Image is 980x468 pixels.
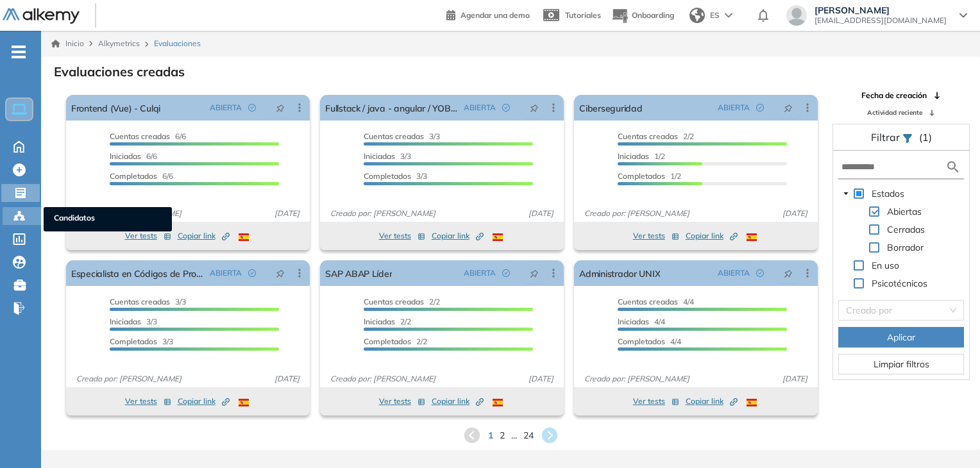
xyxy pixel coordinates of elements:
[869,258,902,273] span: En uso
[530,103,539,113] span: pushpin
[777,208,813,219] span: [DATE]
[725,13,732,18] img: arrow
[565,10,601,20] span: Tutoriales
[210,267,242,279] span: ABIERTA
[54,212,162,226] span: Candidatos
[325,260,392,286] a: SAP ABAP Líder
[861,90,927,101] span: Fecha de creación
[523,208,559,219] span: [DATE]
[125,394,171,409] button: Ver tests
[520,97,548,118] button: pushpin
[718,267,750,279] span: ABIERTA
[945,159,961,175] img: search icon
[178,396,230,407] span: Copiar link
[325,95,459,121] a: Fullstack / java - angular / YOBEL
[248,104,256,112] span: check-circle
[618,171,665,181] span: Completados
[884,240,926,255] span: Borrador
[51,38,84,49] a: Inicio
[110,297,170,306] span: Cuentas creadas
[210,102,242,113] span: ABIERTA
[364,171,411,181] span: Completados
[747,399,757,406] img: ESP
[919,130,932,145] span: (1)
[869,276,930,291] span: Psicotécnicos
[110,317,157,326] span: 3/3
[432,228,484,244] button: Copiar link
[364,337,427,346] span: 2/2
[364,297,424,306] span: Cuentas creadas
[239,233,249,241] img: ESP
[611,2,674,29] button: Onboarding
[579,260,660,286] a: Administrador UNIX
[511,429,517,442] span: ...
[110,317,141,326] span: Iniciadas
[502,104,510,112] span: check-circle
[269,208,305,219] span: [DATE]
[618,131,678,141] span: Cuentas creadas
[756,269,764,277] span: check-circle
[12,51,26,53] i: -
[784,268,793,278] span: pushpin
[71,95,160,121] a: Frontend (Vue) - Culqi
[815,15,947,26] span: [EMAIL_ADDRESS][DOMAIN_NAME]
[110,131,186,141] span: 6/6
[502,269,510,277] span: check-circle
[523,429,534,442] span: 24
[887,206,922,217] span: Abiertas
[364,317,395,326] span: Iniciadas
[872,278,927,289] span: Psicotécnicos
[872,188,904,199] span: Estados
[520,263,548,283] button: pushpin
[364,317,411,326] span: 2/2
[887,242,924,253] span: Borrador
[523,373,559,385] span: [DATE]
[125,228,171,244] button: Ver tests
[686,396,738,407] span: Copiar link
[432,394,484,409] button: Copiar link
[364,131,424,141] span: Cuentas creadas
[110,151,157,161] span: 6/6
[774,97,802,118] button: pushpin
[71,260,205,286] a: Especialista en Códigos de Proveedores y Clientes
[178,228,230,244] button: Copiar link
[618,337,681,346] span: 4/4
[710,10,720,21] span: ES
[579,208,695,219] span: Creado por: [PERSON_NAME]
[239,399,249,406] img: ESP
[686,394,738,409] button: Copiar link
[325,208,441,219] span: Creado por: [PERSON_NAME]
[71,373,187,385] span: Creado por: [PERSON_NAME]
[464,102,496,113] span: ABIERTA
[718,102,750,113] span: ABIERTA
[54,64,185,79] h3: Evaluaciones creadas
[618,297,678,306] span: Cuentas creadas
[110,171,157,181] span: Completados
[633,228,679,244] button: Ver tests
[364,171,427,181] span: 3/3
[867,108,922,117] span: Actividad reciente
[379,394,425,409] button: Ver tests
[579,95,642,121] a: Ciberseguridad
[874,357,929,371] span: Limpiar filtros
[110,337,173,346] span: 3/3
[154,38,201,49] span: Evaluaciones
[379,228,425,244] button: Ver tests
[618,171,681,181] span: 1/2
[488,429,493,442] span: 1
[686,228,738,244] button: Copiar link
[843,190,849,197] span: caret-down
[432,396,484,407] span: Copiar link
[838,354,964,374] button: Limpiar filtros
[838,327,964,347] button: Aplicar
[618,151,649,161] span: Iniciadas
[364,131,440,141] span: 3/3
[815,5,947,15] span: [PERSON_NAME]
[464,267,496,279] span: ABIERTA
[269,373,305,385] span: [DATE]
[276,268,285,278] span: pushpin
[618,317,665,326] span: 4/4
[774,263,802,283] button: pushpin
[110,151,141,161] span: Iniciadas
[884,204,924,219] span: Abiertas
